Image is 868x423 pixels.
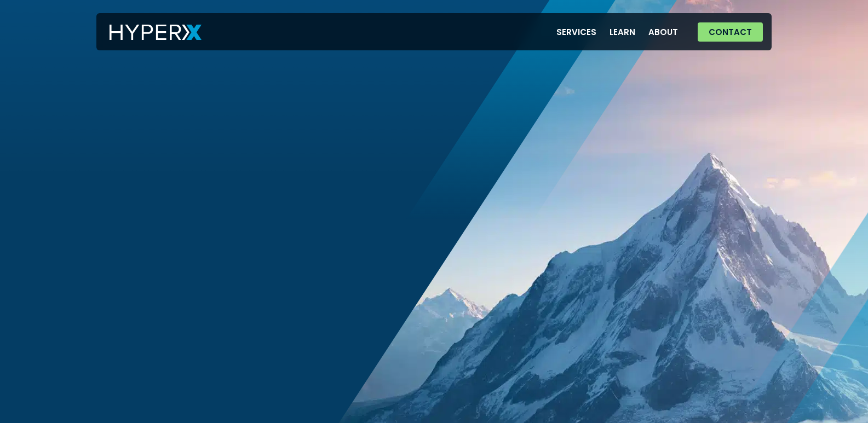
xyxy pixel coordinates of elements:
[550,21,603,43] a: Services
[709,28,752,36] span: Contact
[698,22,763,42] a: Contact
[550,21,685,43] nav: Menu
[642,21,685,43] a: About
[110,25,202,40] img: HyperX Logo
[603,21,642,43] a: Learn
